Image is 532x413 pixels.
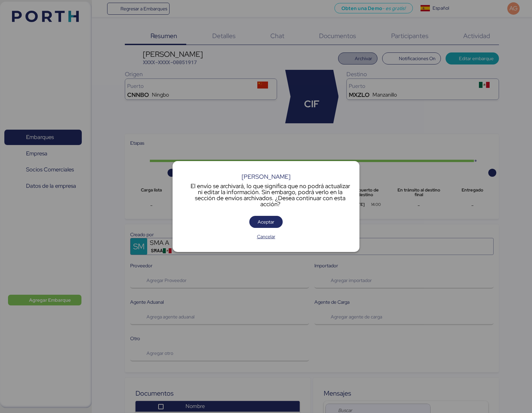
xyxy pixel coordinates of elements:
[249,216,283,228] button: Aceptar
[249,231,283,243] button: Cancelar
[182,174,350,180] div: [PERSON_NAME]
[257,233,275,241] span: Cancelar
[190,183,350,207] div: El envío se archivará, lo que significa que no podrá actualizar ni editar la información. Sin emb...
[258,218,274,226] span: Aceptar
